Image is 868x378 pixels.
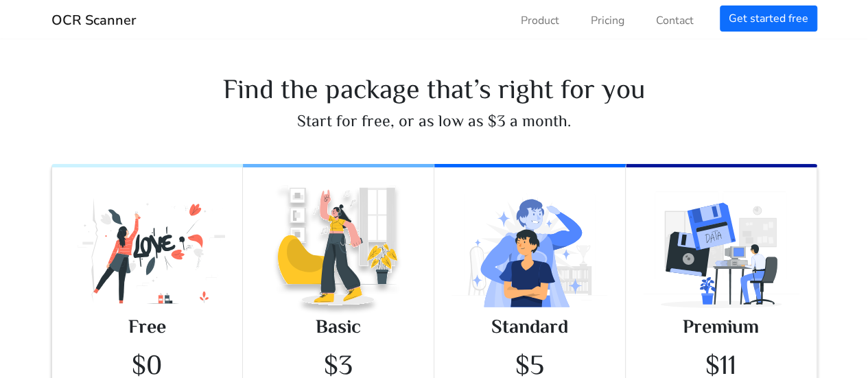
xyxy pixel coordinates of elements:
h4: Start for free, or as low as $3 a month. [51,111,817,131]
a: Get started free [720,5,817,32]
img: free.svg [69,185,226,315]
h3: Basic [260,315,417,338]
h1: Find the package that’s right for you [51,73,817,106]
a: OCR Scanner [51,8,136,34]
img: standard.svg [451,185,608,315]
h3: Premium [643,315,799,338]
a: Product [515,5,565,36]
img: basic.svg [260,185,417,315]
h3: Free [69,315,226,338]
a: Pricing [585,5,630,36]
a: Contact [650,5,699,36]
h3: Standard [451,315,608,338]
img: business.svg [643,185,799,315]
